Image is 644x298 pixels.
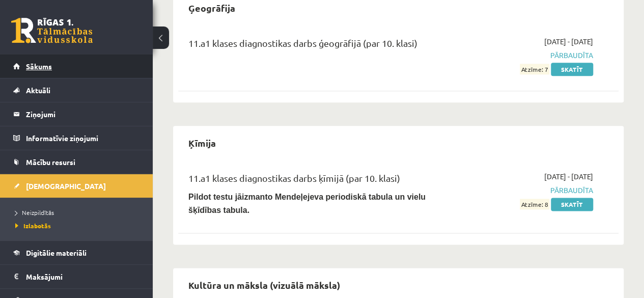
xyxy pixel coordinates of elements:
[26,86,50,95] span: Aktuāli
[15,221,143,230] a: Izlabotās
[13,265,140,288] a: Maksājumi
[551,198,593,211] a: Skatīt
[15,222,51,230] span: Izlabotās
[13,126,140,150] a: Informatīvie ziņojumi
[468,50,593,61] span: Pārbaudīta
[551,63,593,76] a: Skatīt
[26,248,87,257] span: Digitālie materiāli
[520,64,549,74] span: Atzīme: 7
[13,241,140,264] a: Digitālie materiāli
[468,185,593,196] span: Pārbaudīta
[13,55,140,78] a: Sākums
[178,273,350,297] h2: Kultūra un māksla (vizuālā māksla)
[13,174,140,198] a: [DEMOGRAPHIC_DATA]
[26,102,140,126] legend: Ziņojumi
[188,36,453,55] div: 11.a1 klases diagnostikas darbs ģeogrāfijā (par 10. klasi)
[13,150,140,174] a: Mācību resursi
[15,208,54,216] span: Neizpildītās
[26,126,140,150] legend: Informatīvie ziņojumi
[13,78,140,102] a: Aktuāli
[178,131,226,155] h2: Ķīmija
[520,199,549,209] span: Atzīme: 8
[188,171,453,190] div: 11.a1 klases diagnostikas darbs ķīmijā (par 10. klasi)
[544,171,593,182] span: [DATE] - [DATE]
[544,36,593,47] span: [DATE] - [DATE]
[15,208,143,217] a: Neizpildītās
[26,157,75,167] span: Mācību resursi
[13,102,140,126] a: Ziņojumi
[11,18,93,43] a: Rīgas 1. Tālmācības vidusskola
[26,62,52,71] span: Sākums
[188,193,426,214] b: Pildot testu jāizmanto Mendeļejeva periodiskā tabula un vielu šķīdības tabula.
[26,181,106,191] span: [DEMOGRAPHIC_DATA]
[26,265,140,288] legend: Maksājumi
